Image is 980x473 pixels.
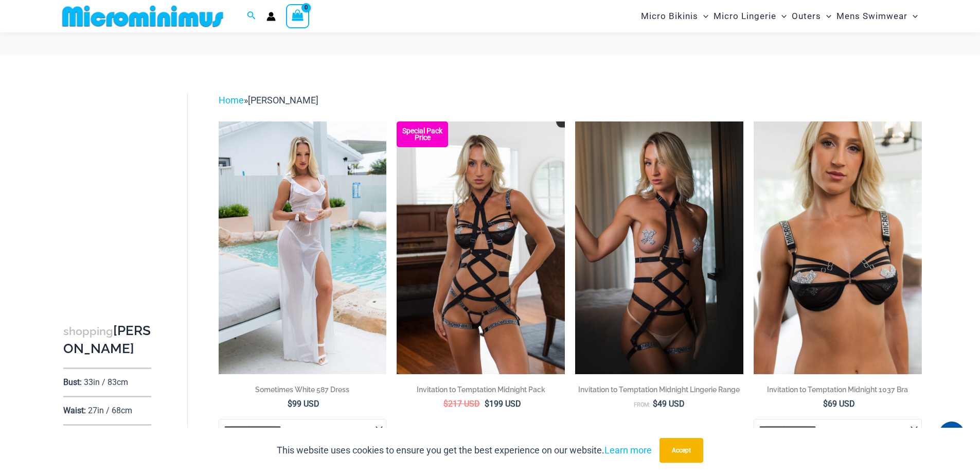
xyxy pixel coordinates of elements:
[575,121,743,374] img: Invitation to Temptation Midnight 1954 Bodysuit 11
[575,384,743,395] h2: Invitation to Temptation Midnight Lingerie Range
[219,95,244,106] a: Home
[63,322,151,358] h3: [PERSON_NAME]
[219,121,387,374] img: Sometimes White 587 Dress 08
[698,3,708,29] span: Menu Toggle
[219,121,387,374] a: Sometimes White 587 Dress 08Sometimes White 587 Dress 09Sometimes White 587 Dress 09
[653,399,657,409] span: $
[288,399,292,409] span: $
[63,378,82,388] p: Bust:
[88,406,132,416] p: 27in / 68cm
[714,3,776,29] span: Micro Lingerie
[754,384,922,395] h2: Invitation to Temptation Midnight 1037 Bra
[397,121,565,374] a: Invitation to Temptation Midnight 1037 Bra 6037 Thong 1954 Bodysuit 02 Invitation to Temptation M...
[823,399,828,409] span: $
[397,384,565,395] h2: Invitation to Temptation Midnight Pack
[754,384,922,398] a: Invitation to Temptation Midnight 1037 Bra
[219,384,387,395] h2: Sometimes White 587 Dress
[219,95,318,106] span: »
[823,399,855,409] bdi: 69 USD
[637,2,922,31] nav: Site Navigation
[834,3,920,29] a: Mens SwimwearMenu ToggleMenu Toggle
[397,128,448,141] b: Special Pack Price
[604,445,652,456] a: Learn more
[58,5,227,28] img: MM SHOP LOGO FLAT
[266,12,276,21] a: Account icon link
[63,325,113,338] span: shopping
[288,399,319,409] bdi: 99 USD
[821,3,831,29] span: Menu Toggle
[84,378,128,388] p: 33in / 83cm
[792,3,821,29] span: Outers
[836,3,907,29] span: Mens Swimwear
[907,3,918,29] span: Menu Toggle
[397,121,565,374] img: Invitation to Temptation Midnight 1037 Bra 6037 Thong 1954 Bodysuit 02
[397,384,565,398] a: Invitation to Temptation Midnight Pack
[634,401,650,408] span: From:
[277,443,652,458] p: This website uses cookies to ensure you get the best experience on our website.
[63,84,156,290] iframe: TrustedSite Certified
[660,438,703,463] button: Accept
[776,3,787,29] span: Menu Toggle
[789,3,834,29] a: OutersMenu ToggleMenu Toggle
[286,4,310,28] a: View Shopping Cart, empty
[575,384,743,398] a: Invitation to Temptation Midnight Lingerie Range
[754,121,922,374] a: Invitation to Temptation Midnight 1037 Bra 01Invitation to Temptation Midnight 1037 Bra 02Invitat...
[248,95,318,106] span: [PERSON_NAME]
[219,384,387,398] a: Sometimes White 587 Dress
[575,121,743,374] a: Invitation to Temptation Midnight 1954 Bodysuit 11Invitation to Temptation Midnight 1954 Bodysuit...
[443,399,448,409] span: $
[63,406,86,416] p: Waist:
[711,3,789,29] a: Micro LingerieMenu ToggleMenu Toggle
[485,399,489,409] span: $
[443,399,480,409] bdi: 217 USD
[638,3,711,29] a: Micro BikinisMenu ToggleMenu Toggle
[485,399,521,409] bdi: 199 USD
[754,121,922,374] img: Invitation to Temptation Midnight 1037 Bra 01
[641,3,698,29] span: Micro Bikinis
[247,10,256,23] a: Search icon link
[653,399,685,409] bdi: 49 USD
